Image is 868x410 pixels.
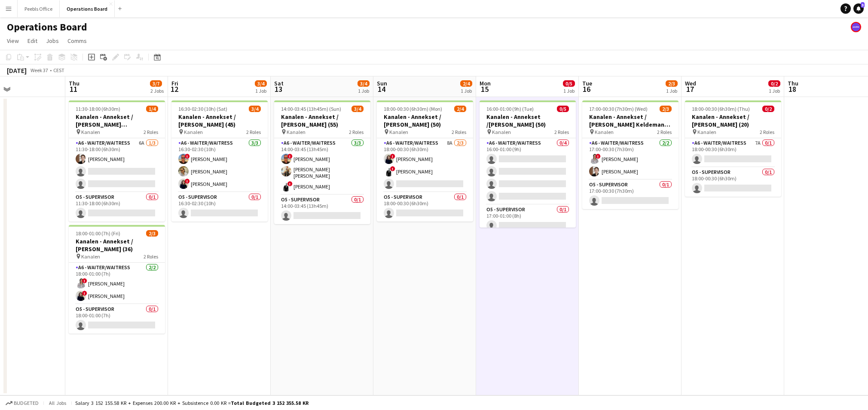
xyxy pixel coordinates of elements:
span: Kanalen [184,129,203,135]
span: Total Budgeted 3 152 355.58 KR [231,400,309,406]
div: 1 Job [461,88,472,94]
span: 2 Roles [452,129,466,135]
app-job-card: 11:30-18:00 (6h30m)1/4Kanalen - Annekset / [PERSON_NAME] [PERSON_NAME] (45) Kanalen2 RolesA6 - WA... [69,100,165,222]
app-job-card: 18:00-01:00 (7h) (Fri)2/3Kanalen - Annekset / [PERSON_NAME] (36) Kanalen2 RolesA6 - WAITER/WAITRE... [69,225,165,334]
span: ! [596,154,601,159]
span: Mon [480,79,491,87]
h3: Kanalen - Annekset / [PERSON_NAME] (45) [171,113,268,128]
span: 2 Roles [144,253,158,260]
span: View [7,37,19,45]
h3: Kanalen - Annekset /[PERSON_NAME] (50) [480,113,576,128]
span: 11 [67,84,79,94]
h3: Kanalen - Annekset / [PERSON_NAME] (55) [274,113,370,128]
span: Comms [67,37,87,45]
span: 15 [478,84,491,94]
span: 17:00-00:30 (7h30m) (Wed) [589,106,648,112]
app-card-role: A6 - WAITER/WAITRESS6A1/311:30-18:00 (6h30m)[PERSON_NAME] [69,138,165,192]
span: 0/2 [762,106,774,112]
h3: Kanalen - Annekset / [PERSON_NAME] (50) [377,113,473,128]
app-card-role: A6 - WAITER/WAITRESS2/217:00-00:30 (7h30m)![PERSON_NAME][PERSON_NAME] [582,138,679,180]
span: 0/5 [557,106,569,112]
a: Jobs [43,35,62,46]
app-job-card: 18:00-00:30 (6h30m) (Mon)2/4Kanalen - Annekset / [PERSON_NAME] (50) Kanalen2 RolesA6 - WAITER/WAI... [377,100,473,222]
span: 12 [170,84,178,94]
span: 1/4 [146,106,158,112]
a: Edit [24,35,41,46]
span: Kanalen [81,129,100,135]
h1: Operations Board [7,21,87,33]
a: 3 [853,3,864,14]
span: Sat [274,79,284,87]
span: 18 [786,84,798,94]
app-card-role: O5 - SUPERVISOR0/117:00-00:30 (7h30m) [582,180,679,209]
app-job-card: 18:00-00:30 (6h30m) (Thu)0/2Kanalen - Annekset / [PERSON_NAME] (20) Kanalen2 RolesA6 - WAITER/WAI... [685,100,781,197]
span: 3/4 [255,80,267,87]
app-card-role: A6 - WAITER/WAITRESS0/416:00-01:00 (9h) [480,138,576,205]
span: 18:00-01:00 (7h) (Fri) [76,230,120,237]
span: Kanalen [389,129,408,135]
span: ! [287,181,293,186]
span: 13 [273,84,284,94]
span: 3/4 [351,106,364,112]
div: 1 Job [358,88,369,94]
span: 3/7 [150,80,162,87]
div: 1 Job [666,88,677,94]
span: Edit [28,37,37,45]
h3: Kanalen - Annekset / [PERSON_NAME] Keldemann [PERSON_NAME] (35) [582,113,679,128]
button: Peebls Office [18,0,60,17]
app-card-role: O5 - SUPERVISOR0/111:30-18:00 (6h30m) [69,192,165,222]
div: CEST [53,67,64,73]
span: 3/4 [249,106,261,112]
app-card-role: A6 - WAITER/WAITRESS7A0/118:00-00:30 (6h30m) [685,138,781,167]
span: ! [390,166,395,171]
span: Kanalen [81,253,100,260]
span: ! [82,291,87,296]
app-card-role: A6 - WAITER/WAITRESS3/316:30-02:30 (10h)![PERSON_NAME][PERSON_NAME]![PERSON_NAME] [171,138,268,192]
span: 16 [581,84,592,94]
span: 11:30-18:00 (6h30m) [76,106,120,112]
button: Budgeted [4,398,40,408]
div: 16:00-01:00 (9h) (Tue)0/5Kanalen - Annekset /[PERSON_NAME] (50) Kanalen2 RolesA6 - WAITER/WAITRES... [480,100,576,228]
h3: Kanalen - Annekset / [PERSON_NAME] [PERSON_NAME] (45) [69,113,165,128]
app-card-role: O5 - SUPERVISOR0/118:00-00:30 (6h30m) [685,167,781,197]
span: 2 Roles [246,129,261,135]
div: 1 Job [563,88,575,94]
span: 17 [684,84,696,94]
app-job-card: 17:00-00:30 (7h30m) (Wed)2/3Kanalen - Annekset / [PERSON_NAME] Keldemann [PERSON_NAME] (35) Kanal... [582,100,679,209]
app-job-card: 14:00-03:45 (13h45m) (Sun)3/4Kanalen - Annekset / [PERSON_NAME] (55) Kanalen2 RolesA6 - WAITER/WA... [274,100,370,224]
app-card-role: O5 - SUPERVISOR0/118:00-00:30 (6h30m) [377,192,473,222]
app-job-card: 16:30-02:30 (10h) (Sat)3/4Kanalen - Annekset / [PERSON_NAME] (45) Kanalen2 RolesA6 - WAITER/WAITR... [171,100,268,222]
span: 18:00-00:30 (6h30m) (Mon) [384,106,442,112]
span: 2/4 [454,106,466,112]
span: 0/2 [768,80,780,87]
span: Thu [788,79,798,87]
span: 2 Roles [144,129,158,135]
h3: Kanalen - Annekset / [PERSON_NAME] (20) [685,113,781,128]
span: Sun [377,79,387,87]
span: ! [287,154,293,159]
span: Budgeted [14,400,39,406]
span: 2/4 [460,80,472,87]
span: Kanalen [287,129,306,135]
span: 2 Roles [760,129,774,135]
span: 2 Roles [657,129,672,135]
app-card-role: A6 - WAITER/WAITRESS3/314:00-03:45 (13h45m)![PERSON_NAME][PERSON_NAME] [PERSON_NAME] [PERSON_NAME... [274,138,370,195]
span: 2 Roles [349,129,364,135]
app-card-role: A6 - WAITER/WAITRESS2/218:00-01:00 (7h)![PERSON_NAME]![PERSON_NAME] [69,263,165,304]
span: ! [185,154,190,159]
span: 16:30-02:30 (10h) (Sat) [178,106,227,112]
app-user-avatar: Support Team [851,22,861,32]
div: 2 Jobs [150,88,164,94]
span: Wed [685,79,696,87]
span: Week 37 [28,67,50,73]
span: Kanalen [595,129,614,135]
div: 1 Job [769,88,780,94]
span: 2/3 [666,80,678,87]
span: 0/5 [563,80,575,87]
